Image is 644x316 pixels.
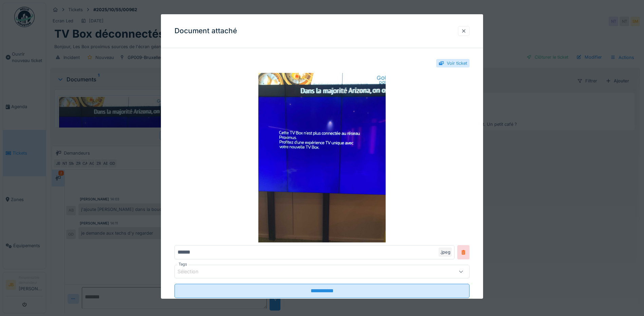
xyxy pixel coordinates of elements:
[174,73,470,242] img: a9e6a190-5ed3-4ff5-ba22-2184bebb7bd2-TV%20Box.jpeg
[178,268,208,275] div: Sélection
[177,261,188,267] label: Tags
[447,60,467,66] div: Voir ticket
[174,27,237,35] h3: Document attaché
[439,248,452,257] div: .jpeg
